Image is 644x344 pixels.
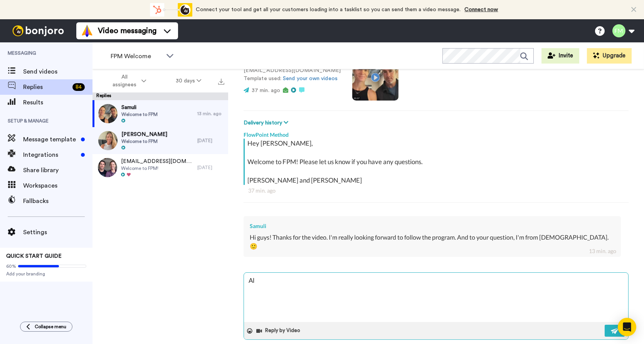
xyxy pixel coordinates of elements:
[6,253,62,259] span: QUICK START GUIDE
[161,74,216,88] button: 30 days
[244,119,291,127] button: Delivery history
[92,127,228,154] a: [PERSON_NAME]Welcome to FPM[DATE]
[35,324,66,330] span: Collapse menu
[541,48,579,64] button: Invite
[98,25,156,36] span: Video messaging
[6,271,86,277] span: Add your branding
[23,67,92,76] span: Send videos
[197,164,224,171] div: [DATE]
[9,25,67,36] img: bj-logo-header-white.svg
[20,322,72,332] button: Collapse menu
[121,158,193,165] span: [EMAIL_ADDRESS][DOMAIN_NAME]
[23,150,78,159] span: Integrations
[94,70,161,92] button: All assignees
[109,73,140,89] span: All assignees
[98,131,118,150] img: c0c9651a-6ee9-4c2d-b9cf-2191c0d017c5-thumb.jpg
[248,187,624,195] div: 37 min. ago
[587,48,632,64] button: Upgrade
[244,273,628,322] textarea: Al
[150,3,192,17] div: animation
[197,111,224,117] div: 13 min. ago
[23,181,92,190] span: Workspaces
[244,67,341,83] p: [EMAIL_ADDRESS][DOMAIN_NAME] Template used:
[81,25,93,37] img: vm-color.svg
[121,111,158,117] span: Welcome to FPM
[111,52,162,61] span: FPM Welcome
[247,139,627,185] div: Hey [PERSON_NAME], Welcome to FPM! Please let us know if you have any questions. [PERSON_NAME] an...
[121,131,167,138] span: [PERSON_NAME]
[72,83,85,91] div: 84
[618,318,636,336] div: Open Intercom Messenger
[244,127,629,139] div: FlowPoint Method
[196,7,461,12] span: Connect your tool and get all your customers loading into a tasklist so you can send them a video...
[98,104,118,123] img: 5ceeacdc-7948-4d2d-aa24-72170c9c8687-thumb.jpg
[23,98,92,107] span: Results
[121,165,193,171] span: Welcome to FPM!
[121,104,158,111] span: Samuli
[197,138,224,144] div: [DATE]
[611,328,619,334] img: send-white.svg
[465,7,498,12] a: Connect now
[250,233,615,251] div: Hi guys! Thanks for the video. I'm really looking forward to follow the program. And to your ques...
[121,138,167,144] span: Welcome to FPM
[23,166,92,175] span: Share library
[6,263,16,269] span: 60%
[250,222,615,230] div: Samuli
[23,135,78,144] span: Message template
[283,76,338,81] a: Send your own videos
[92,92,228,100] div: Replies
[98,158,117,177] img: 0e01e860-998a-4a68-86b5-776f3e16e570-thumb.jpg
[23,196,92,206] span: Fallbacks
[92,100,228,127] a: SamuliWelcome to FPM13 min. ago
[216,75,227,87] button: Export all results that match these filters now.
[256,325,303,337] button: Reply by Video
[218,79,224,85] img: export.svg
[589,247,616,255] div: 13 min. ago
[252,88,280,93] span: 37 min. ago
[23,228,92,237] span: Settings
[23,82,69,92] span: Replies
[92,154,228,181] a: [EMAIL_ADDRESS][DOMAIN_NAME]Welcome to FPM![DATE]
